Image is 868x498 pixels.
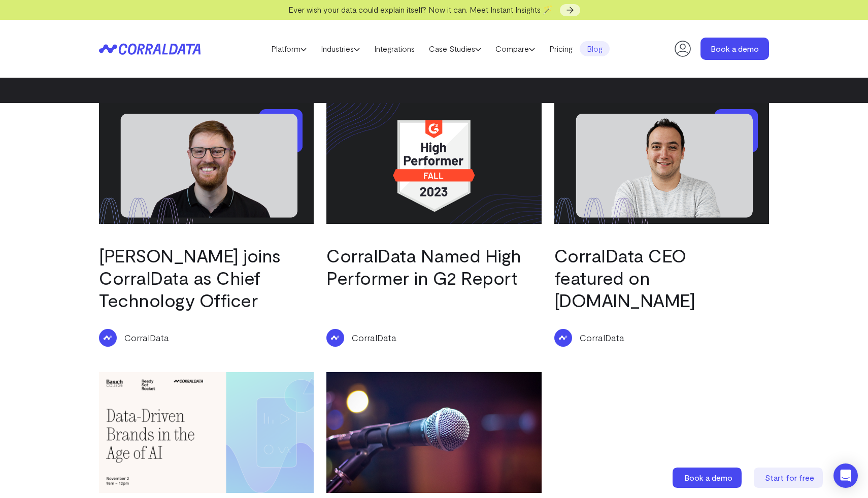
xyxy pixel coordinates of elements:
a: CorralData CEO featured on [DOMAIN_NAME] [554,244,695,311]
a: CorralData Named High Performer in G2 Report [326,244,521,288]
a: Pricing [542,41,580,56]
img: Gareth Price [99,103,314,224]
img: Alex Lirtsman headshot [554,103,769,224]
span: Start for free [765,473,814,482]
a: Integrations [367,41,422,56]
a: Case Studies [422,41,488,56]
a: Compare [488,41,542,56]
a: Book a demo [673,468,744,488]
a: [PERSON_NAME] joins CorralData as Chief Technology Officer [99,244,281,311]
p: CorralData [352,331,396,344]
a: Platform [264,41,314,56]
a: Start for free [754,468,825,488]
a: Industries [314,41,367,56]
div: Open Intercom Messenger [833,463,858,488]
span: Ever wish your data could explain itself? Now it can. Meet Instant Insights 🪄 [288,5,553,14]
img: G2 Badge [326,103,541,224]
a: Blog [580,41,610,56]
p: CorralData [124,331,169,344]
a: Book a demo [700,38,769,60]
span: Book a demo [684,473,732,482]
p: CorralData [580,331,624,344]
